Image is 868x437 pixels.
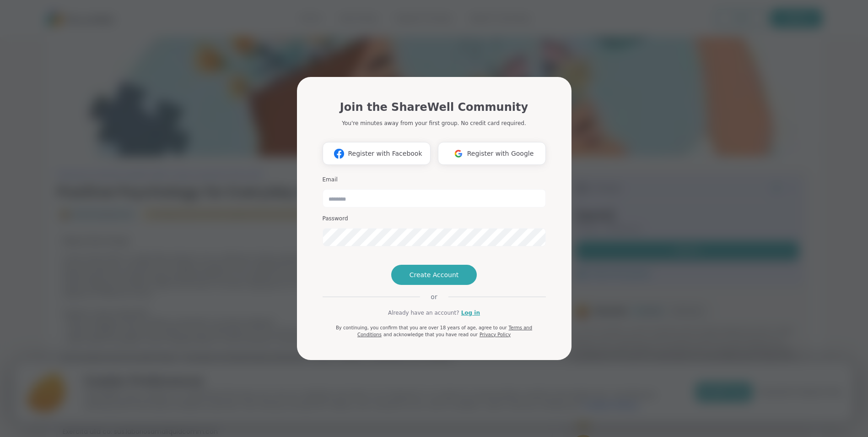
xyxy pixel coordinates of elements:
[391,265,477,285] button: Create Account
[323,142,431,165] button: Register with Facebook
[357,325,532,337] a: Terms and Conditions
[348,149,422,158] span: Register with Facebook
[480,332,511,337] a: Privacy Policy
[340,99,528,115] h1: Join the ShareWell Community
[330,145,348,162] img: ShareWell Logomark
[383,332,478,337] span: and acknowledge that you have read our
[420,292,448,301] span: or
[323,215,546,223] h3: Password
[461,309,480,317] a: Log in
[410,270,459,279] span: Create Account
[342,119,526,127] p: You're minutes away from your first group. No credit card required.
[323,176,546,184] h3: Email
[438,142,546,165] button: Register with Google
[336,325,507,330] span: By continuing, you confirm that you are over 18 years of age, agree to our
[467,149,534,158] span: Register with Google
[388,309,459,317] span: Already have an account?
[450,145,467,162] img: ShareWell Logomark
